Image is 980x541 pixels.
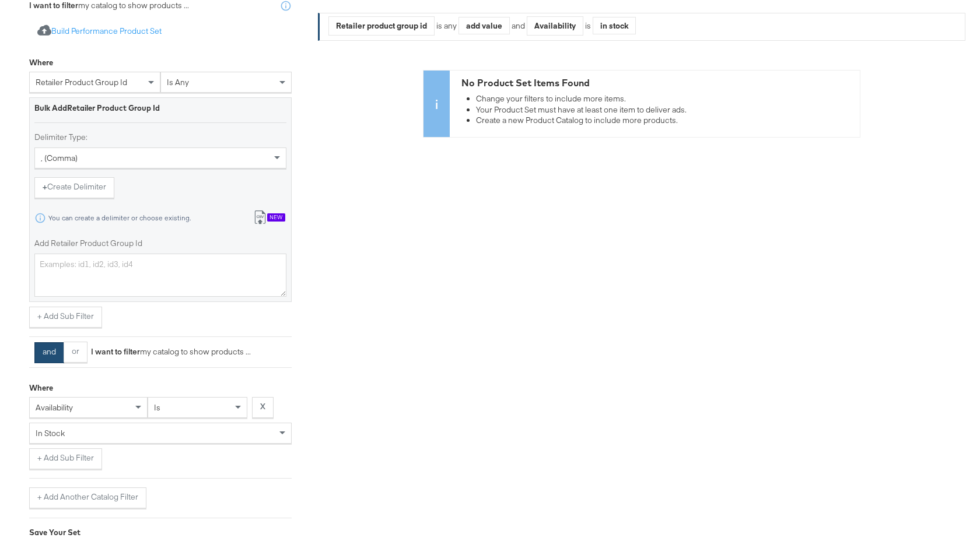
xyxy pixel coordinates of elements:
div: Availability [527,17,583,35]
div: No Product Set Items Found [461,76,854,90]
button: + Add Another Catalog Filter [29,487,146,508]
button: X [252,397,274,418]
button: + Add Sub Filter [29,307,102,328]
div: Where [29,57,53,68]
div: Save Your Set [29,527,292,538]
div: in stock [593,17,635,34]
button: + Add Sub Filter [29,448,102,469]
div: New [267,213,285,222]
div: my catalog to show products ... [87,346,251,357]
span: is any [167,77,189,87]
span: retailer product group id [36,77,127,87]
button: Build Performance Product Set [29,21,170,43]
strong: X [260,401,265,412]
span: , (comma) [41,153,78,163]
li: Change your filters to include more items. [476,93,854,104]
div: Retailer product group id [329,17,434,35]
div: You can create a delimiter or choose existing. [48,214,191,222]
strong: + [43,181,47,192]
div: and [512,16,636,36]
button: +Create Delimiter [34,177,114,198]
div: add value [459,17,509,34]
span: in stock [36,428,65,438]
div: is [583,20,593,31]
span: is [154,402,160,413]
div: Where [29,382,53,394]
button: and [34,342,64,363]
label: Add Retailer Product Group Id [34,238,286,249]
strong: I want to filter [91,346,140,357]
li: Your Product Set must have at least one item to deliver ads. [476,104,854,115]
span: availability [36,402,73,413]
label: Delimiter Type: [34,132,286,143]
div: is any [435,20,459,31]
button: New [245,208,293,229]
div: Bulk Add Retailer Product Group Id [34,103,286,114]
button: or [64,342,87,363]
li: Create a new Product Catalog to include more products. [476,115,854,126]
